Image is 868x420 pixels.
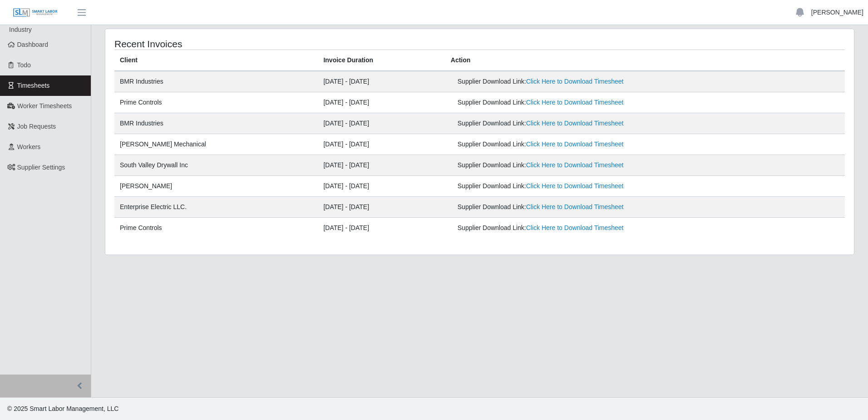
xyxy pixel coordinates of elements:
[318,218,445,239] td: [DATE] - [DATE]
[318,71,445,92] td: [DATE] - [DATE]
[458,202,703,212] div: Supplier Download Link:
[318,50,445,71] th: Invoice Duration
[17,82,50,89] span: Timesheets
[17,61,31,69] span: Todo
[526,78,624,85] a: Click Here to Download Timesheet
[114,218,318,239] td: Prime Controls
[458,181,703,191] div: Supplier Download Link:
[458,77,703,86] div: Supplier Download Link:
[318,155,445,176] td: [DATE] - [DATE]
[811,8,863,17] a: [PERSON_NAME]
[7,405,118,412] span: © 2025 Smart Labor Management, LLC
[458,223,703,233] div: Supplier Download Link:
[114,176,318,197] td: [PERSON_NAME]
[318,176,445,197] td: [DATE] - [DATE]
[17,123,56,130] span: Job Requests
[114,197,318,218] td: Enterprise Electric LLC.
[318,92,445,113] td: [DATE] - [DATE]
[445,50,845,71] th: Action
[458,140,703,149] div: Supplier Download Link:
[458,119,703,128] div: Supplier Download Link:
[458,160,703,170] div: Supplier Download Link:
[13,8,58,18] img: SLM Logo
[17,143,41,150] span: Workers
[318,134,445,155] td: [DATE] - [DATE]
[114,50,318,71] th: Client
[526,140,624,148] a: Click Here to Download Timesheet
[318,197,445,218] td: [DATE] - [DATE]
[17,102,72,110] span: Worker Timesheets
[114,134,318,155] td: [PERSON_NAME] Mechanical
[318,113,445,134] td: [DATE] - [DATE]
[526,120,624,127] a: Click Here to Download Timesheet
[526,224,624,231] a: Click Here to Download Timesheet
[114,38,411,50] h4: Recent Invoices
[114,71,318,92] td: BMR Industries
[114,92,318,113] td: Prime Controls
[17,41,49,48] span: Dashboard
[526,182,624,190] a: Click Here to Download Timesheet
[114,113,318,134] td: BMR Industries
[17,164,65,171] span: Supplier Settings
[526,161,624,169] a: Click Here to Download Timesheet
[526,203,624,210] a: Click Here to Download Timesheet
[114,155,318,176] td: South Valley Drywall Inc
[9,26,32,33] span: Industry
[526,99,624,106] a: Click Here to Download Timesheet
[458,98,703,107] div: Supplier Download Link:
